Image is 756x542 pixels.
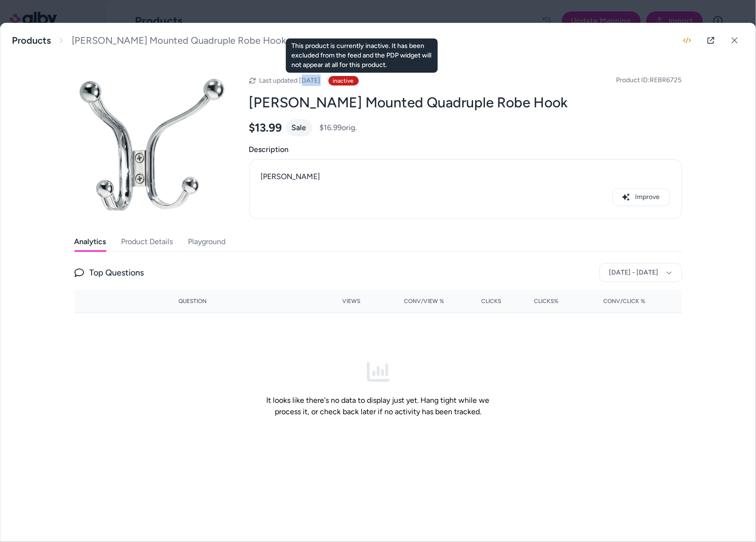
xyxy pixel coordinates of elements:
[574,294,645,309] button: Conv/Click %
[72,35,286,47] span: [PERSON_NAME] Mounted Quadruple Robe Hook
[249,144,682,155] span: Description
[75,232,106,251] button: Analytics
[291,41,432,70] p: This product is currently inactive. It has been excluded from the feed and the PDP widget will no...
[320,122,357,133] span: $16.99 orig.
[612,188,670,206] button: Improve
[404,297,444,305] span: Conv/View %
[459,294,502,309] button: Clicks
[375,294,444,309] button: Conv/View %
[257,321,500,457] div: It looks like there's no data to display just yet. Hang tight while we process it, or check back ...
[178,294,206,309] button: Question
[261,171,670,182] p: [PERSON_NAME]
[249,94,682,112] h2: [PERSON_NAME] Mounted Quadruple Robe Hook
[12,35,286,47] nav: breadcrumb
[482,297,502,305] span: Clicks
[90,266,144,279] span: Top Questions
[328,76,359,86] div: inactive
[260,76,321,85] span: Last updated [DATE]
[75,69,226,221] img: .jpg
[188,232,226,251] button: Playground
[534,297,559,305] span: Clicks%
[318,294,361,309] button: Views
[249,121,282,135] span: $13.99
[599,263,682,282] button: [DATE] - [DATE]
[178,297,206,305] span: Question
[286,119,312,136] div: Sale
[603,297,645,305] span: Conv/Click %
[121,232,173,251] button: Product Details
[12,35,51,47] a: Products
[342,297,360,305] span: Views
[616,76,682,85] span: Product ID: REBR6725
[517,294,559,309] button: Clicks%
